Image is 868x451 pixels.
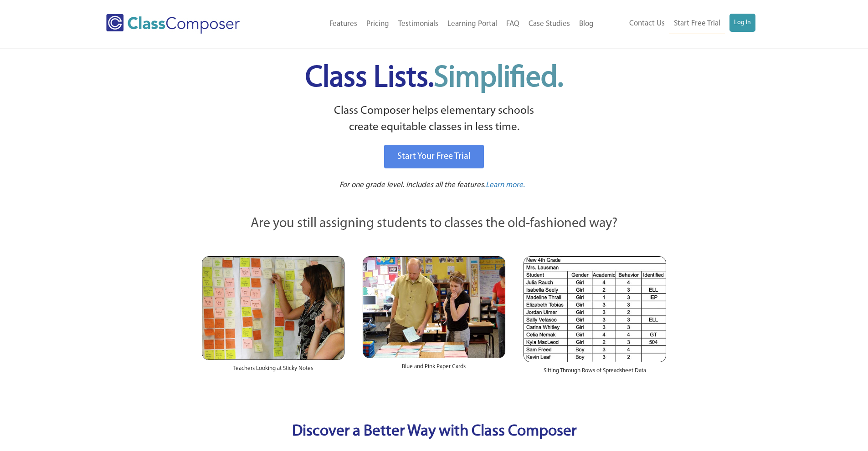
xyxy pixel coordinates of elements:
a: Pricing [362,14,394,34]
a: Blog [575,14,598,34]
img: Blue and Pink Paper Cards [363,256,505,358]
span: Simplified. [434,64,563,93]
p: Class Composer helps elementary schools create equitable classes in less time. [200,103,668,136]
a: Log In [729,14,755,32]
div: Sifting Through Rows of Spreadsheet Data [524,362,666,384]
a: Start Free Trial [669,14,725,34]
nav: Header Menu [277,14,598,34]
div: Teachers Looking at Sticky Notes [202,360,344,382]
a: Case Studies [524,14,575,34]
a: FAQ [502,14,524,34]
a: Features [325,14,362,34]
span: For one grade level. Includes all the features. [339,181,486,189]
a: Contact Us [625,14,669,34]
nav: Header Menu [598,14,755,34]
a: Testimonials [394,14,443,34]
span: Start Your Free Trial [397,152,471,161]
a: Start Your Free Trial [384,145,484,168]
span: Learn more. [486,181,525,189]
img: Teachers Looking at Sticky Notes [202,256,344,360]
a: Learning Portal [443,14,502,34]
div: Blue and Pink Paper Cards [363,358,505,380]
p: Discover a Better Way with Class Composer [193,421,676,444]
span: Class Lists. [305,64,563,93]
p: Are you still assigning students to classes the old-fashioned way? [202,214,667,234]
a: Learn more. [486,180,525,191]
img: Class Composer [106,14,240,34]
img: Spreadsheets [524,256,666,362]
